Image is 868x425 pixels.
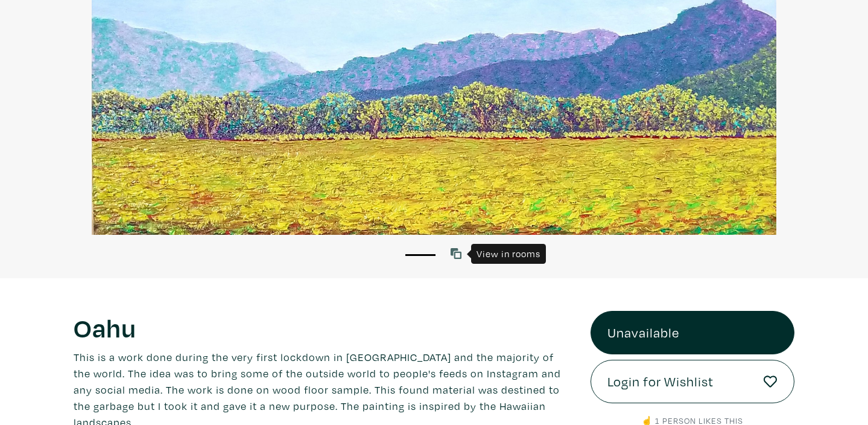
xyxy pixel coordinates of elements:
span: Login for Wishlist [607,371,714,392]
div: View in rooms [471,244,546,264]
a: Unavailable [591,311,794,354]
a: Login for Wishlist [591,360,794,403]
h1: Oahu [74,311,572,344]
button: 1 of 1 [405,254,436,256]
